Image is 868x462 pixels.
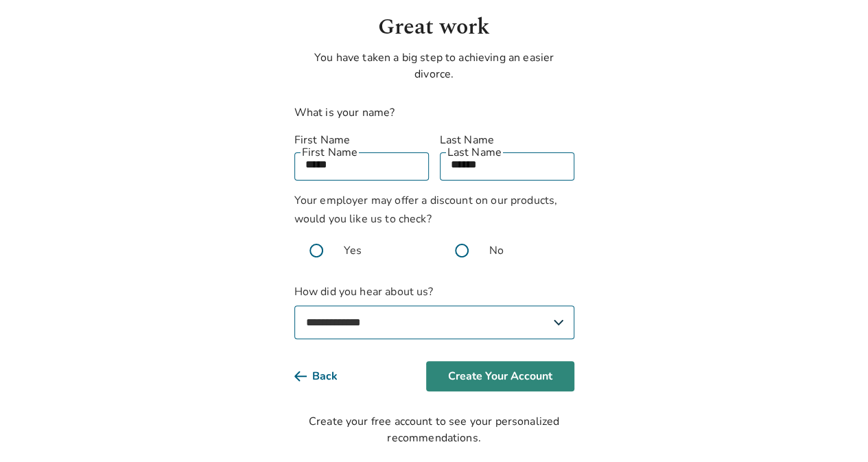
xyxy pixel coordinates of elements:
[294,361,360,391] button: Back
[426,361,574,391] button: Create Your Account
[344,242,362,259] span: Yes
[799,396,868,462] iframe: Chat Widget
[294,132,429,148] label: First Name
[440,132,574,148] label: Last Name
[294,413,574,446] div: Create your free account to see your personalized recommendations.
[294,305,574,339] select: How did you hear about us?
[294,49,574,82] p: You have taken a big step to achieving an easier divorce.
[294,11,574,44] h1: Great work
[294,105,395,120] label: What is your name?
[294,284,574,339] label: How did you hear about us?
[489,242,504,259] span: No
[294,193,558,227] span: Your employer may offer a discount on our products, would you like us to check?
